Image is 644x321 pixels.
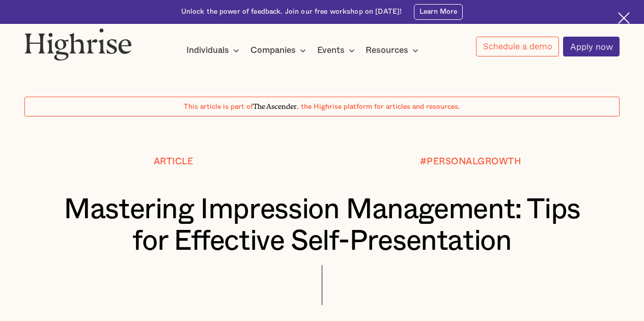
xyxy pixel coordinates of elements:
[184,103,253,110] span: This article is part of
[181,7,402,17] div: Unlock the power of feedback. Join our free workshop on [DATE]!
[253,101,297,109] span: The Ascender
[186,44,229,56] div: Individuals
[420,157,522,167] div: #PERSONALGROWTH
[414,4,463,20] a: Learn More
[250,44,309,56] div: Companies
[563,37,620,56] a: Apply now
[618,12,630,24] img: Cross icon
[476,37,559,56] a: Schedule a demo
[24,28,132,61] img: Highrise logo
[250,44,296,56] div: Companies
[366,44,408,56] div: Resources
[297,103,460,110] span: , the Highrise platform for articles and resources.
[366,44,422,56] div: Resources
[317,44,358,56] div: Events
[154,157,193,167] div: Article
[49,194,595,257] h1: Mastering Impression Management: Tips for Effective Self-Presentation
[317,44,345,56] div: Events
[186,44,242,56] div: Individuals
